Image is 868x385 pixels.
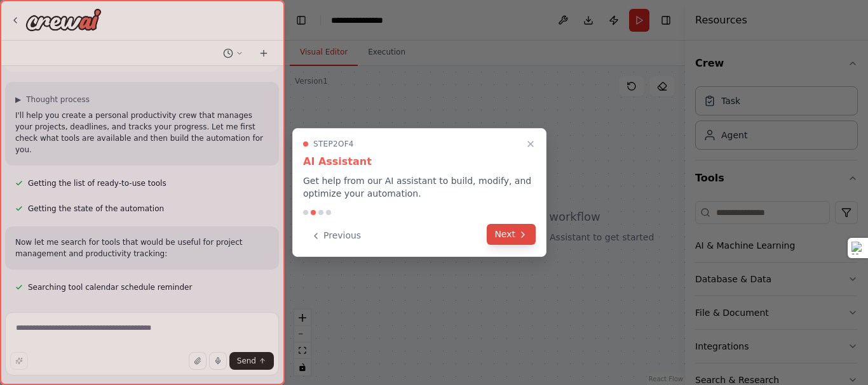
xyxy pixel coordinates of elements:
button: Hide left sidebar [292,11,310,29]
button: Next [487,224,536,245]
button: Close walkthrough [523,136,538,152]
h3: AI Assistant [303,154,536,169]
span: Step 2 of 4 [313,139,354,149]
p: Get help from our AI assistant to build, modify, and optimize your automation. [303,174,536,200]
button: Previous [303,225,369,246]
